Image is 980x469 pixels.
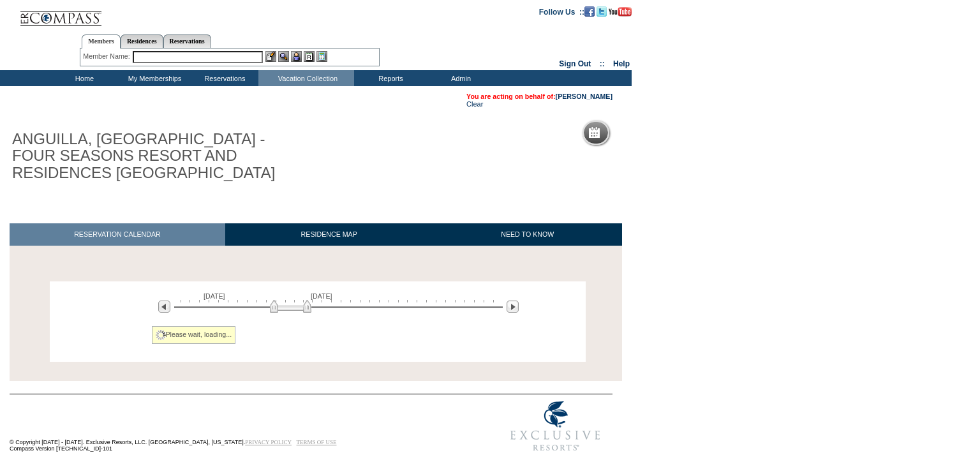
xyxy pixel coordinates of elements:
div: Please wait, loading... [152,326,236,344]
td: Admin [424,70,494,86]
a: Become our fan on Facebook [584,7,595,15]
span: [DATE] [204,292,225,300]
a: TERMS OF USE [297,439,337,445]
a: Residences [121,34,163,48]
a: RESIDENCE MAP [225,223,433,246]
a: NEED TO KNOW [433,223,622,246]
a: [PERSON_NAME] [556,93,612,100]
span: You are acting on behalf of: [466,93,612,100]
td: Reports [354,70,424,86]
span: :: [600,59,605,68]
img: View [278,51,289,62]
img: Previous [158,301,170,313]
a: PRIVACY POLICY [245,439,292,445]
img: Exclusive Resorts [498,394,612,458]
img: Become our fan on Facebook [584,6,595,17]
h5: Reservation Calendar [605,129,702,137]
img: Subscribe to our YouTube Channel [609,7,632,17]
td: Follow Us :: [539,6,584,17]
a: Follow us on Twitter [597,7,607,15]
a: Clear [466,100,483,108]
h1: ANGUILLA, [GEOGRAPHIC_DATA] - FOUR SEASONS RESORT AND RESIDENCES [GEOGRAPHIC_DATA] [10,128,295,184]
a: Members [82,34,121,48]
img: Reservations [304,51,315,62]
img: spinner2.gif [156,330,166,340]
a: Sign Out [559,59,591,68]
img: Impersonate [291,51,302,62]
td: My Memberships [118,70,188,86]
td: © Copyright [DATE] - [DATE]. Exclusive Resorts, LLC. [GEOGRAPHIC_DATA], [US_STATE]. Compass Versi... [10,395,456,458]
a: RESERVATION CALENDAR [10,223,225,246]
img: b_calculator.gif [316,51,327,62]
a: Reservations [163,34,211,48]
span: [DATE] [311,292,332,300]
a: Help [613,59,630,68]
img: b_edit.gif [265,51,276,62]
div: Member Name: [83,51,132,62]
td: Home [48,70,118,86]
a: Subscribe to our YouTube Channel [609,7,632,15]
td: Reservations [188,70,258,86]
td: Vacation Collection [258,70,354,86]
img: Next [507,301,519,313]
img: Follow us on Twitter [597,6,607,17]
